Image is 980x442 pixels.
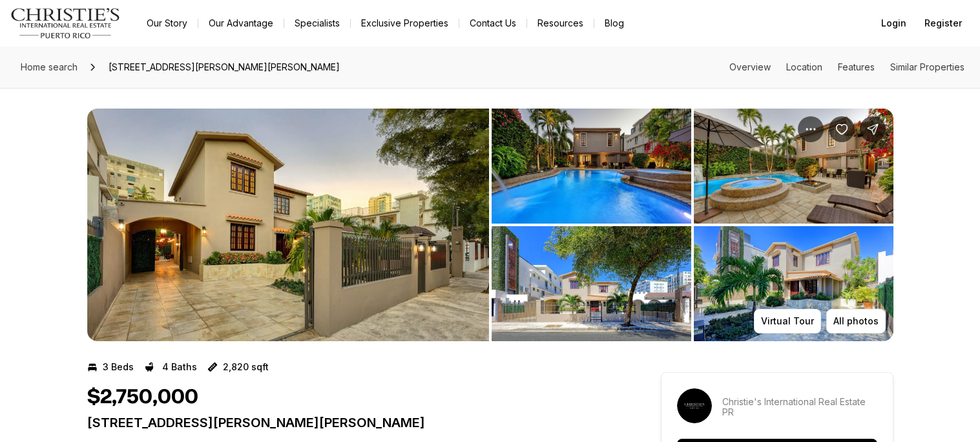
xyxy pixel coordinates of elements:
span: Home search [21,61,78,72]
li: 1 of 8 [87,109,489,341]
button: View image gallery [694,226,893,341]
p: 3 Beds [103,362,134,372]
a: Skip to: Location [786,61,822,72]
nav: Page section menu [729,62,964,72]
p: 2,820 sqft [223,362,269,372]
img: logo [10,8,121,39]
a: Home search [16,57,83,78]
p: [STREET_ADDRESS][PERSON_NAME][PERSON_NAME] [87,415,614,430]
a: Blog [594,14,634,32]
button: Share Property: 1151 MAGDALENA AVE [860,116,886,142]
button: View image gallery [87,109,489,341]
a: Skip to: Features [838,61,875,72]
a: Our Advantage [198,14,284,32]
button: 4 Baths [144,357,197,377]
span: Login [881,18,906,28]
button: Contact Us [459,14,526,32]
button: View image gallery [492,226,691,341]
button: Property options [798,116,824,142]
button: Login [873,10,914,36]
span: [STREET_ADDRESS][PERSON_NAME][PERSON_NAME] [103,57,345,78]
a: Skip to: Similar Properties [890,61,964,72]
a: Specialists [284,14,350,32]
button: Save Property: 1151 MAGDALENA AVE [829,116,855,142]
a: Our Story [136,14,198,32]
div: Listing Photos [87,109,893,341]
button: Register [917,10,970,36]
p: Christie's International Real Estate PR [722,397,877,417]
p: 4 Baths [162,362,197,372]
p: All photos [833,316,879,326]
a: Skip to: Overview [729,61,771,72]
h1: $2,750,000 [87,385,198,410]
li: 2 of 8 [492,109,893,341]
span: Register [924,18,962,28]
button: View image gallery [492,109,691,224]
a: Exclusive Properties [351,14,459,32]
p: Virtual Tour [761,316,814,326]
button: View image gallery [694,109,893,224]
a: Resources [527,14,594,32]
button: Virtual Tour [754,309,821,333]
button: All photos [826,309,886,333]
